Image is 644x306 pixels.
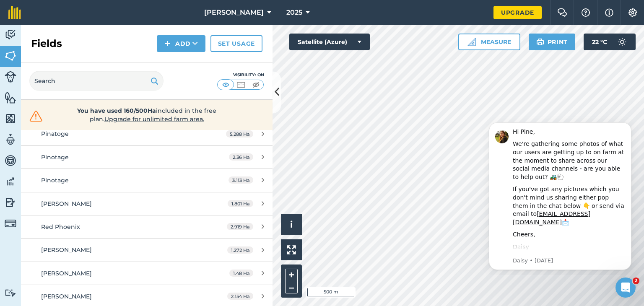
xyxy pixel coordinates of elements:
[281,214,302,235] button: i
[458,34,520,50] button: Measure
[5,196,16,209] img: svg+xml;base64,PD94bWwgdmVyc2lvbj0iMS4wIiBlbmNvZGluZz0idXRmLTgiPz4KPCEtLSBHZW5lcmF0b3I6IEFkb2JlIE...
[41,270,92,277] span: [PERSON_NAME]
[290,219,293,230] span: i
[210,35,262,52] a: Set usage
[289,34,370,50] button: Satellite (Azure)
[236,80,246,89] img: svg+xml;base64,PHN2ZyB4bWxucz0iaHR0cDovL3d3dy53My5vcmcvMjAwMC9zdmciIHdpZHRoPSI1MCIgaGVpZ2h0PSI0MC...
[581,8,591,17] img: A question mark icon
[5,29,16,41] img: svg+xml;base64,PD94bWwgdmVyc2lvbj0iMS4wIiBlbmNvZGluZz0idXRmLTgiPz4KPCEtLSBHZW5lcmF0b3I6IEFkb2JlIE...
[557,8,567,17] img: Two speech bubbles overlapping with the left bubble in the forefront
[21,146,273,169] a: Pinotage2.36 Ha
[614,34,631,50] img: svg+xml;base64,PD94bWwgdmVyc2lvbj0iMS4wIiBlbmNvZGluZz0idXRmLTgiPz4KPCEtLSBHZW5lcmF0b3I6IEFkb2JlIE...
[21,215,273,238] a: Red Phoenix2.919 Ha
[615,277,636,298] iframe: Intercom live chat
[8,6,21,19] img: fieldmargin Logo
[229,153,253,161] span: 2.36 Ha
[28,110,44,122] img: svg+xml;base64,PHN2ZyB4bWxucz0iaHR0cDovL3d3dy53My5vcmcvMjAwMC9zdmciIHdpZHRoPSIzMiIgaGVpZ2h0PSIzMC...
[633,277,639,284] span: 2
[77,107,156,114] strong: You have used 160/500Ha
[493,6,542,19] a: Upgrade
[584,34,636,50] button: 22 °C
[5,289,16,297] img: svg+xml;base64,PD94bWwgdmVyc2lvbj0iMS4wIiBlbmNvZGluZz0idXRmLTgiPz4KPCEtLSBHZW5lcmF0b3I6IEFkb2JlIE...
[41,246,92,254] span: [PERSON_NAME]
[221,80,231,89] img: svg+xml;base64,PHN2ZyB4bWxucz0iaHR0cDovL3d3dy53My5vcmcvMjAwMC9zdmciIHdpZHRoPSI1MCIgaGVpZ2h0PSI0MC...
[41,176,69,184] span: Pinotage
[21,239,273,261] a: [PERSON_NAME]1.272 Ha
[285,281,298,293] button: –
[21,169,273,192] a: Pinotage3.113 Ha
[226,130,253,137] span: 5.288 Ha
[104,115,204,123] span: Upgrade for unlimited farm area.
[5,133,16,146] img: svg+xml;base64,PD94bWwgdmVyc2lvbj0iMS4wIiBlbmNvZGluZz0idXRmLTgiPz4KPCEtLSBHZW5lcmF0b3I6IEFkb2JlIE...
[41,223,80,231] span: Red Phoenix
[227,246,253,254] span: 1.272 Ha
[41,200,92,207] span: [PERSON_NAME]
[29,71,164,91] input: Search
[227,293,253,300] span: 2.154 Ha
[228,200,253,207] span: 1.801 Ha
[21,192,273,215] a: [PERSON_NAME]1.801 Ha
[476,115,644,275] iframe: Intercom notifications message
[41,153,69,161] span: Pinotage
[5,112,16,125] img: svg+xml;base64,PHN2ZyB4bWxucz0iaHR0cDovL3d3dy53My5vcmcvMjAwMC9zdmciIHdpZHRoPSI1NiIgaGVpZ2h0PSI2MC...
[204,8,264,18] span: [PERSON_NAME]
[157,35,205,52] button: Add
[285,269,298,281] button: +
[251,80,261,89] img: svg+xml;base64,PHN2ZyB4bWxucz0iaHR0cDovL3d3dy53My5vcmcvMjAwMC9zdmciIHdpZHRoPSI1MCIgaGVpZ2h0PSI0MC...
[5,91,16,104] img: svg+xml;base64,PHN2ZyB4bWxucz0iaHR0cDovL3d3dy53My5vcmcvMjAwMC9zdmciIHdpZHRoPSI1NiIgaGVpZ2h0PSI2MC...
[227,223,253,230] span: 2.919 Ha
[605,8,613,18] img: svg+xml;base64,PHN2ZyB4bWxucz0iaHR0cDovL3d3dy53My5vcmcvMjAwMC9zdmciIHdpZHRoPSIxNyIgaGVpZ2h0PSIxNy...
[229,176,253,184] span: 3.113 Ha
[41,293,92,300] span: [PERSON_NAME]
[5,154,16,167] img: svg+xml;base64,PD94bWwgdmVyc2lvbj0iMS4wIiBlbmNvZGluZz0idXRmLTgiPz4KPCEtLSBHZW5lcmF0b3I6IEFkb2JlIE...
[287,245,296,254] img: Four arrows, one pointing top left, one top right, one bottom right and the last bottom left
[217,72,264,78] div: Visibility: On
[164,39,170,49] img: svg+xml;base64,PHN2ZyB4bWxucz0iaHR0cDovL3d3dy53My5vcmcvMjAwMC9zdmciIHdpZHRoPSIxNCIgaGVpZ2h0PSIyNC...
[5,175,16,188] img: svg+xml;base64,PD94bWwgdmVyc2lvbj0iMS4wIiBlbmNvZGluZz0idXRmLTgiPz4KPCEtLSBHZW5lcmF0b3I6IEFkb2JlIE...
[5,71,16,83] img: svg+xml;base64,PD94bWwgdmVyc2lvbj0iMS4wIiBlbmNvZGluZz0idXRmLTgiPz4KPCEtLSBHZW5lcmF0b3I6IEFkb2JlIE...
[57,106,236,123] span: included in the free plan .
[28,106,266,123] a: You have used 160/500Haincluded in the free plan.Upgrade for unlimited farm area.
[151,76,158,86] img: svg+xml;base64,PHN2ZyB4bWxucz0iaHR0cDovL3d3dy53My5vcmcvMjAwMC9zdmciIHdpZHRoPSIxOSIgaGVpZ2h0PSIyNC...
[21,262,273,285] a: [PERSON_NAME]1.48 Ha
[628,8,638,17] img: A cog icon
[21,122,273,145] a: Pinatoge5.288 Ha
[536,37,544,47] img: svg+xml;base64,PHN2ZyB4bWxucz0iaHR0cDovL3d3dy53My5vcmcvMjAwMC9zdmciIHdpZHRoPSIxOSIgaGVpZ2h0PSIyNC...
[286,8,302,18] span: 2025
[5,218,16,229] img: svg+xml;base64,PD94bWwgdmVyc2lvbj0iMS4wIiBlbmNvZGluZz0idXRmLTgiPz4KPCEtLSBHZW5lcmF0b3I6IEFkb2JlIE...
[229,270,253,277] span: 1.48 Ha
[529,34,576,50] button: Print
[31,37,62,50] h2: Fields
[592,34,607,50] span: 22 ° C
[41,130,69,137] span: Pinatoge
[467,38,476,46] img: Ruler icon
[5,49,16,62] img: svg+xml;base64,PHN2ZyB4bWxucz0iaHR0cDovL3d3dy53My5vcmcvMjAwMC9zdmciIHdpZHRoPSI1NiIgaGVpZ2h0PSI2MC...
